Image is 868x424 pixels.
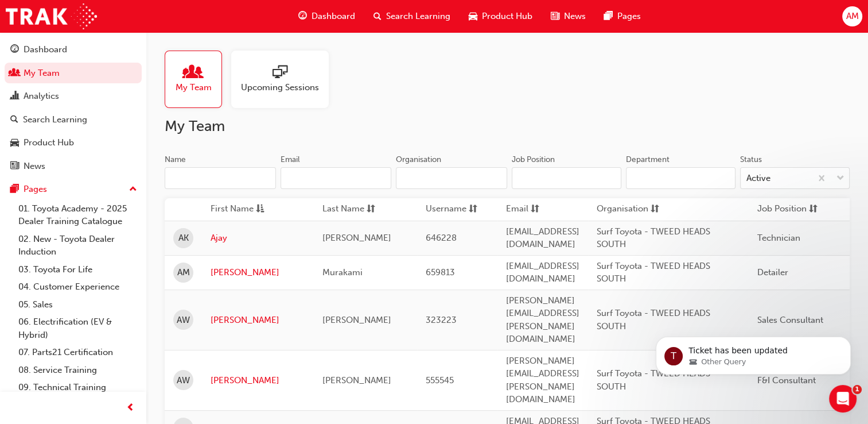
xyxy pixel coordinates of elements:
button: Pages [5,179,142,200]
span: Search Learning [386,10,450,23]
a: My Team [165,51,231,108]
a: news-iconNews [542,5,595,28]
span: [PERSON_NAME] [322,315,391,325]
span: First Name [211,202,254,217]
div: Analytics [24,90,59,103]
button: Emailsorting-icon [506,202,569,217]
div: Name [165,154,186,165]
span: sorting-icon [469,202,477,217]
span: Username [426,202,466,217]
button: First Nameasc-icon [211,202,274,217]
span: sorting-icon [531,202,539,217]
a: [PERSON_NAME] [211,266,305,279]
span: guage-icon [10,45,19,55]
div: Dashboard [24,43,67,56]
button: AM [842,6,862,26]
span: down-icon [836,171,844,186]
span: AW [177,314,190,327]
a: [PERSON_NAME] [211,374,305,387]
span: 1 [853,385,862,394]
a: search-iconSearch Learning [364,5,460,28]
span: Technician [757,233,800,243]
a: My Team [5,63,142,84]
span: News [564,10,586,23]
button: Usernamesorting-icon [426,202,489,217]
span: Surf Toyota - TWEED HEADS SOUTH [597,226,710,250]
span: pages-icon [10,184,19,195]
a: 02. New - Toyota Dealer Induction [14,230,142,261]
input: Organisation [396,167,507,189]
div: Pages [24,183,47,196]
span: Upcoming Sessions [241,81,319,94]
input: Name [165,167,276,189]
a: [PERSON_NAME] [211,314,305,327]
button: DashboardMy TeamAnalyticsSearch LearningProduct HubNews [5,37,142,179]
span: Dashboard [312,10,355,23]
a: guage-iconDashboard [289,5,364,28]
span: [PERSON_NAME] [322,375,391,386]
div: Job Position [512,154,555,165]
div: Status [740,154,762,165]
span: 323223 [426,315,457,325]
div: Search Learning [23,113,87,126]
button: Organisationsorting-icon [597,202,660,217]
span: sorting-icon [651,202,659,217]
span: news-icon [10,161,19,172]
a: 03. Toyota For Life [14,261,142,279]
span: prev-icon [126,401,135,415]
a: 09. Technical Training [14,379,142,396]
button: Last Namesorting-icon [322,202,386,217]
span: car-icon [10,138,19,148]
span: people-icon [10,68,19,79]
span: asc-icon [256,202,264,217]
div: Organisation [396,154,441,165]
input: Department [626,167,735,189]
span: car-icon [469,9,477,24]
span: people-icon [186,65,201,81]
span: sorting-icon [809,202,818,217]
span: AM [177,266,190,279]
a: 07. Parts21 Certification [14,344,142,361]
a: News [5,156,142,177]
span: news-icon [551,9,559,24]
span: search-icon [373,9,382,24]
span: Organisation [597,202,648,217]
a: Ajay [211,232,305,245]
a: Upcoming Sessions [231,51,338,108]
span: [PERSON_NAME][EMAIL_ADDRESS][PERSON_NAME][DOMAIN_NAME] [506,295,579,345]
input: Job Position [512,167,621,189]
span: sorting-icon [367,202,375,217]
span: guage-icon [298,9,307,24]
a: 06. Electrification (EV & Hybrid) [14,313,142,344]
span: Job Position [757,202,807,217]
span: up-icon [129,182,137,197]
span: chart-icon [10,91,19,102]
span: Last Name [322,202,364,217]
img: Trak [6,3,97,29]
span: sessionType_ONLINE_URL-icon [273,65,287,81]
span: Detailer [757,267,788,277]
span: Surf Toyota - TWEED HEADS SOUTH [597,261,710,284]
span: 646228 [426,233,457,243]
div: News [24,160,45,173]
a: 08. Service Training [14,361,142,379]
button: Job Positionsorting-icon [757,202,820,217]
a: car-iconProduct Hub [460,5,542,28]
a: 05. Sales [14,296,142,314]
span: [EMAIL_ADDRESS][DOMAIN_NAME] [506,261,579,284]
span: My Team [176,81,212,94]
span: AK [178,232,189,245]
iframe: Intercom notifications message [639,313,868,393]
a: Analytics [5,86,142,107]
span: Surf Toyota - TWEED HEADS SOUTH [597,308,710,332]
div: Department [626,154,670,165]
span: [EMAIL_ADDRESS][DOMAIN_NAME] [506,226,579,250]
span: Surf Toyota - TWEED HEADS SOUTH [597,368,710,392]
div: Product Hub [24,136,74,149]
